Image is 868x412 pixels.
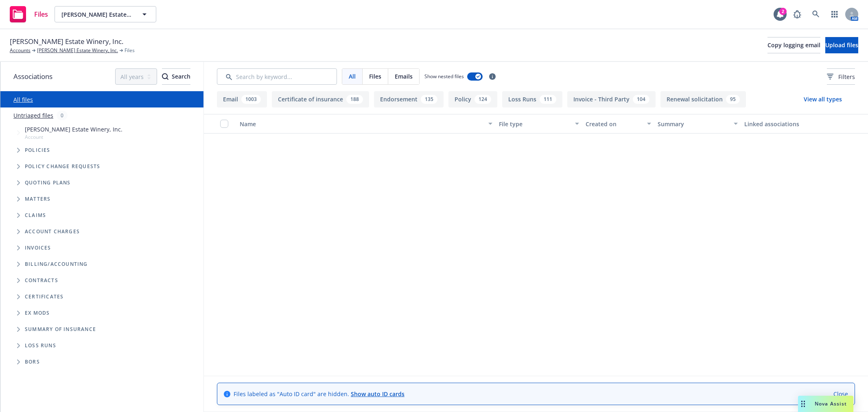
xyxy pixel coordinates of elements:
[25,213,46,218] span: Claims
[496,114,582,134] button: File type
[162,68,190,85] button: SearchSearch
[421,95,437,104] div: 135
[25,311,50,316] span: Ex Mods
[220,120,228,128] input: Select all
[0,256,203,370] div: Folder Tree Example
[825,41,858,49] span: Upload files
[0,123,203,256] div: Tree Example
[37,47,118,54] a: [PERSON_NAME] Estate Winery, Inc.
[741,114,827,134] button: Linked associations
[448,91,497,107] button: Policy
[25,125,122,134] span: [PERSON_NAME] Estate Winery, Inc.
[13,96,33,103] a: All files
[838,72,855,81] span: Filters
[349,72,356,81] span: All
[660,91,746,107] button: Renewal solicitation
[61,10,132,19] span: [PERSON_NAME] Estate Winery, Inc.
[791,91,855,107] button: View all types
[744,120,824,128] div: Linked associations
[815,400,847,407] span: Nova Assist
[25,229,80,234] span: Account charges
[162,73,168,80] svg: Search
[7,3,51,26] a: Files
[236,114,496,134] button: Name
[25,262,88,267] span: Billing/Accounting
[582,114,654,134] button: Created on
[272,91,369,107] button: Certificate of insurance
[808,6,824,22] a: Search
[10,47,31,54] a: Accounts
[833,390,848,398] a: Close
[798,396,808,412] div: Drag to move
[395,72,413,81] span: Emails
[25,164,100,169] span: Policy change requests
[827,68,855,85] button: Filters
[654,114,741,134] button: Summary
[767,41,820,49] span: Copy logging email
[25,278,58,283] span: Contracts
[34,11,48,18] span: Files
[825,37,858,53] button: Upload files
[798,396,853,412] button: Nova Assist
[25,294,63,299] span: Certificates
[826,6,843,22] a: Switch app
[586,120,642,128] div: Created on
[789,6,805,22] a: Report a Bug
[125,47,135,54] span: Files
[13,111,53,120] a: Untriaged files
[567,91,656,107] button: Invoice - Third Party
[217,91,267,107] button: Email
[25,343,56,348] span: Loss Runs
[55,6,156,22] button: [PERSON_NAME] Estate Winery, Inc.
[25,245,51,250] span: Invoices
[499,120,570,128] div: File type
[217,68,337,85] input: Search by keyword...
[779,7,787,14] div: 2
[474,95,491,104] div: 124
[13,71,52,82] span: Associations
[25,197,50,202] span: Matters
[351,390,404,398] a: Show auto ID cards
[502,91,562,107] button: Loss Runs
[25,134,122,140] span: Account
[369,72,381,81] span: Files
[162,69,190,84] div: Search
[234,390,404,398] span: Files labeled as "Auto ID card" are hidden.
[25,359,40,364] span: BORs
[10,36,123,47] span: [PERSON_NAME] Estate Winery, Inc.
[374,91,444,107] button: Endorsement
[827,72,855,81] span: Filters
[658,120,728,128] div: Summary
[241,95,261,104] div: 1003
[767,37,820,53] button: Copy logging email
[424,73,464,80] span: Show nested files
[25,180,71,185] span: Quoting plans
[346,95,363,104] div: 188
[633,95,649,104] div: 104
[25,327,96,332] span: Summary of insurance
[540,95,556,104] div: 111
[240,120,483,128] div: Name
[57,111,68,120] div: 0
[726,95,740,104] div: 95
[25,148,50,153] span: Policies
